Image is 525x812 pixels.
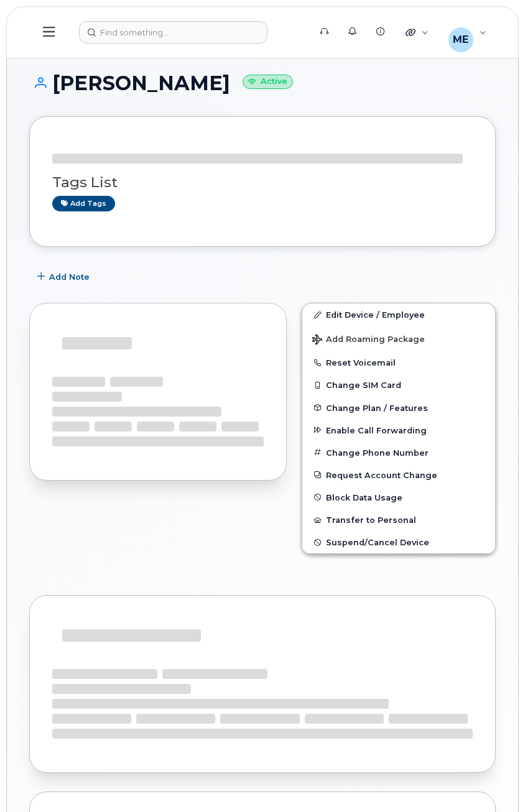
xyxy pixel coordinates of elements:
button: Request Account Change [302,464,495,486]
button: Add Note [29,265,100,288]
button: Change Phone Number [302,441,495,464]
button: Transfer to Personal [302,509,495,531]
button: Change SIM Card [302,374,495,396]
button: Block Data Usage [302,486,495,509]
a: Add tags [52,196,115,211]
h3: Tags List [52,175,473,190]
span: Enable Call Forwarding [326,425,427,435]
button: Add Roaming Package [302,326,495,351]
span: Add Roaming Package [312,334,425,346]
span: Add Note [49,271,90,283]
a: Edit Device / Employee [302,303,495,326]
button: Reset Voicemail [302,351,495,374]
button: Suspend/Cancel Device [302,531,495,553]
span: Suspend/Cancel Device [326,538,429,547]
span: Change Plan / Features [326,403,428,412]
button: Change Plan / Features [302,397,495,419]
button: Enable Call Forwarding [302,419,495,441]
h1: [PERSON_NAME] [29,72,496,94]
small: Active [243,75,293,89]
